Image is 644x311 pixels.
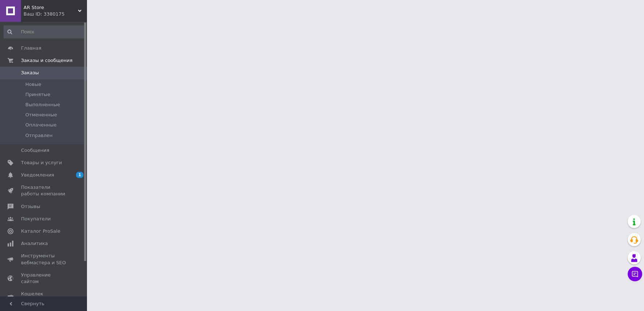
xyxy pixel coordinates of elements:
span: Сообщения [21,147,49,154]
span: Отмененные [25,112,57,118]
span: Заказы и сообщения [21,57,72,64]
span: Инструменты вебмастера и SEO [21,253,67,266]
button: Чат с покупателем [628,267,642,281]
span: Отзывы [21,203,40,210]
span: Отправлен [25,132,53,139]
span: Уведомления [21,172,54,178]
span: Показатели работы компании [21,184,67,197]
span: Управление сайтом [21,272,67,285]
span: Товары и услуги [21,159,62,166]
span: Заказы [21,70,39,76]
span: Выполненные [25,101,60,108]
input: Поиск [4,25,86,38]
span: Новые [25,81,41,88]
span: Каталог ProSale [21,228,60,235]
span: 1 [76,172,83,178]
span: Аналитика [21,240,48,247]
span: Покупатели [21,216,51,222]
span: Оплаченные [25,122,57,128]
div: Ваш ID: 3380175 [24,11,87,17]
span: AR Store [24,4,78,11]
span: Принятые [25,91,50,98]
span: Главная [21,45,41,51]
span: Кошелек компании [21,291,67,304]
